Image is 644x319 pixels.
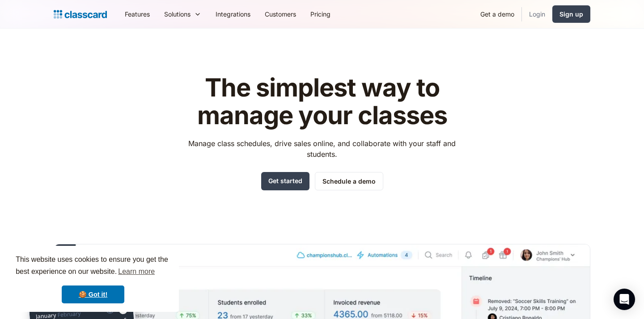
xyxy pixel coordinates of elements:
div: Solutions [164,9,191,19]
a: Integrations [208,4,258,24]
a: Logo [54,8,107,21]
a: Get started [261,172,309,190]
h1: The simplest way to manage your classes [180,74,464,129]
a: learn more about cookies [117,265,156,278]
a: Login [522,4,552,24]
span: This website uses cookies to ensure you get the best experience on our website. [16,254,170,278]
div: cookieconsent [7,246,179,312]
div: Open Intercom Messenger [614,289,635,310]
a: Schedule a demo [315,172,383,190]
p: Manage class schedules, drive sales online, and collaborate with your staff and students. [180,138,464,159]
a: Pricing [303,4,338,24]
a: Features [118,4,157,24]
a: Sign up [552,5,590,23]
div: Sign up [559,9,583,19]
a: Customers [258,4,303,24]
div: Solutions [157,4,208,24]
a: dismiss cookie message [62,285,124,303]
a: Get a demo [473,4,521,24]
